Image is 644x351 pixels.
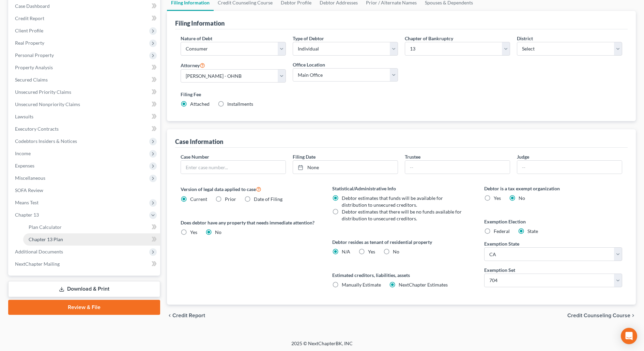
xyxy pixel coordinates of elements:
div: Filing Information [175,19,225,27]
span: Lawsuits [15,114,33,119]
span: Credit Report [15,15,44,21]
i: chevron_right [630,313,636,318]
label: Exemption State [484,240,519,247]
span: No [519,195,525,201]
span: Date of Filing [254,196,282,202]
label: Does debtor have any property that needs immediate attention? [181,219,319,226]
span: Secured Claims [15,77,48,83]
input: Enter case number... [181,161,286,174]
span: Real Property [15,40,44,46]
span: Miscellaneous [15,175,45,181]
label: Statistical/Administrative Info [332,185,471,192]
a: SOFA Review [10,184,160,196]
span: No [393,249,399,254]
button: chevron_left Credit Report [167,313,205,318]
input: -- [517,161,622,174]
a: Review & File [8,300,160,315]
span: Chapter 13 [15,212,39,218]
span: Plan Calculator [29,224,62,230]
span: Current [190,196,207,202]
a: Unsecured Priority Claims [10,86,160,98]
span: Property Analysis [15,64,53,70]
span: Yes [494,195,501,201]
label: Debtor resides as tenant of residential property [332,238,471,246]
span: Yes [190,229,197,235]
a: Property Analysis [10,61,160,74]
span: Credit Report [172,313,205,318]
span: Executory Contracts [15,126,59,132]
span: Client Profile [15,28,43,33]
span: Chapter 13 Plan [29,236,63,242]
span: Attached [190,101,210,107]
span: Credit Counseling Course [567,313,630,318]
a: Secured Claims [10,74,160,86]
span: Case Dashboard [15,3,50,9]
label: Filing Date [293,153,316,160]
a: Lawsuits [10,111,160,123]
span: Debtor estimates that there will be no funds available for distribution to unsecured creditors. [342,209,462,221]
a: None [293,161,398,174]
label: Filing Fee [181,91,623,98]
span: Unsecured Priority Claims [15,89,71,95]
input: -- [405,161,510,174]
div: Case Information [175,137,223,146]
span: Means Test [15,200,39,205]
a: NextChapter Mailing [10,258,160,270]
span: Installments [227,101,253,107]
a: Executory Contracts [10,123,160,135]
label: Estimated creditors, liabilities, assets [332,272,471,279]
span: No [215,229,221,235]
span: N/A [342,249,350,254]
label: Judge [517,153,529,160]
label: Type of Debtor [293,35,324,42]
span: Codebtors Insiders & Notices [15,138,77,144]
a: Chapter 13 Plan [23,233,160,246]
a: Plan Calculator [23,221,160,233]
i: chevron_left [167,313,172,318]
span: Additional Documents [15,249,63,254]
span: Manually Estimate [342,282,381,288]
label: Exemption Election [484,218,623,225]
label: Exemption Set [484,266,515,274]
span: Prior [225,196,236,202]
a: Credit Report [10,12,160,25]
span: Federal [494,228,510,234]
span: NextChapter Estimates [399,282,448,288]
span: Expenses [15,163,34,169]
a: Unsecured Nonpriority Claims [10,98,160,111]
span: State [527,228,538,234]
label: Debtor is a tax exempt organization [484,185,623,192]
button: Credit Counseling Course chevron_right [567,313,636,318]
span: Debtor estimates that funds will be available for distribution to unsecured creditors. [342,195,443,208]
div: Open Intercom Messenger [621,328,637,344]
label: Office Location [293,61,325,68]
label: Case Number [181,153,209,160]
span: Unsecured Nonpriority Claims [15,101,80,107]
label: Version of legal data applied to case [181,185,319,193]
span: SOFA Review [15,187,43,193]
label: Nature of Debt [181,35,212,42]
label: Attorney [181,61,205,69]
span: Income [15,150,31,156]
label: Chapter of Bankruptcy [405,35,453,42]
label: District [517,35,533,42]
span: Personal Property [15,52,54,58]
span: NextChapter Mailing [15,261,60,267]
span: Yes [368,249,375,254]
a: Download & Print [8,281,160,297]
label: Trustee [405,153,420,160]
